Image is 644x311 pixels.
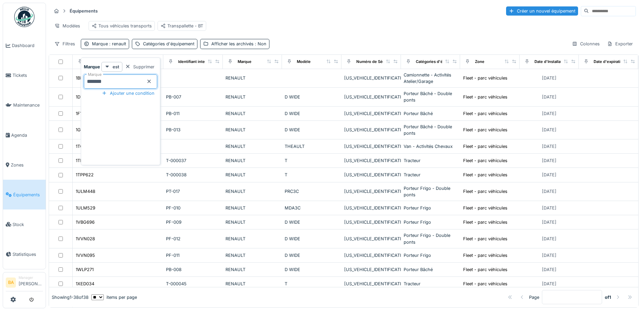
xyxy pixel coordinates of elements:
[463,94,507,100] div: Fleet - parc véhicules
[542,143,556,150] div: [DATE]
[76,94,93,100] div: 1DYU411
[285,110,339,117] div: D WIDE
[166,172,220,178] div: T-000038
[542,172,556,178] div: [DATE]
[225,172,280,178] div: RENAULT
[6,277,16,288] li: BA
[225,94,280,100] div: RENAULT
[76,172,94,178] div: 1TPP622
[225,281,280,287] div: RENAULT
[13,102,43,108] span: Maintenance
[344,75,398,81] div: [US_VEHICLE_IDENTIFICATION_NUMBER]
[113,64,119,70] strong: est
[594,59,625,65] div: Date d'expiration
[225,75,280,81] div: RENAULT
[13,72,43,79] span: Tickets
[225,188,280,195] div: RENAULT
[166,205,220,211] div: PF-010
[542,219,556,225] div: [DATE]
[463,236,507,242] div: Fleet - parc véhicules
[463,205,507,211] div: Fleet - parc véhicules
[166,188,220,195] div: PT-017
[166,127,220,133] div: PB-013
[13,192,43,198] span: Équipements
[463,127,507,133] div: Fleet - parc véhicules
[166,281,220,287] div: T-000045
[166,252,220,259] div: PF-011
[76,143,94,150] div: 1TCR946
[463,110,507,117] div: Fleet - parc véhicules
[122,62,157,71] div: Supprimer
[542,157,556,164] div: [DATE]
[76,75,94,81] div: 1BBY233
[225,143,280,150] div: RENAULT
[463,252,507,259] div: Fleet - parc véhicules
[225,236,280,242] div: RENAULT
[225,266,280,273] div: RENAULT
[178,59,211,65] div: Identifiant interne
[285,205,339,211] div: MDA3C
[344,219,398,225] div: [US_VEHICLE_IDENTIFICATION_NUMBER]
[344,172,398,178] div: [US_VEHICLE_IDENTIFICATION_NUMBER]
[285,94,339,100] div: D WIDE
[404,157,458,164] div: Tracteur
[534,59,568,65] div: Date d'Installation
[605,294,611,301] strong: of 1
[91,294,137,301] div: items per page
[542,266,556,273] div: [DATE]
[76,266,94,273] div: 1WLP271
[67,8,100,14] strong: Équipements
[166,157,220,164] div: T-000037
[463,281,507,287] div: Fleet - parc véhicules
[225,219,280,225] div: RENAULT
[211,41,266,47] div: Afficher les archivés
[529,294,539,301] div: Page
[161,23,203,29] div: Transpallette - BT
[463,75,507,81] div: Fleet - parc véhicules
[344,252,398,259] div: [US_VEHICLE_IDENTIFICATION_NUMBER]
[92,23,152,29] div: Tous véhicules transports
[166,219,220,225] div: PF-009
[19,275,43,290] li: [PERSON_NAME]
[416,59,463,65] div: Catégories d'équipement
[344,188,398,195] div: [US_VEHICLE_IDENTIFICATION_NUMBER]
[51,39,78,49] div: Filtres
[14,7,34,27] img: Badge_color-CXgf-gQk.svg
[225,110,280,117] div: RENAULT
[225,205,280,211] div: RENAULT
[344,281,398,287] div: [US_VEHICLE_IDENTIFICATION_NUMBER]
[344,157,398,164] div: [US_VEHICLE_IDENTIFICATION_NUMBER]
[404,266,458,273] div: Porteur Bâché
[13,221,43,228] span: Stock
[404,185,458,198] div: Porteur Frigo - Double ponts
[87,72,103,77] label: Marque
[76,127,95,133] div: 1GYA550
[404,232,458,245] div: Porteur Frigo - Double ponts
[542,281,556,287] div: [DATE]
[76,188,95,195] div: 1ULM448
[404,205,458,211] div: Porteur Frigo
[404,219,458,225] div: Porteur Frigo
[542,94,556,100] div: [DATE]
[285,252,339,259] div: D WIDE
[344,110,398,117] div: [US_VEHICLE_IDENTIFICATION_NUMBER]
[404,281,458,287] div: Tracteur
[254,41,266,46] span: : Non
[542,252,556,259] div: [DATE]
[238,59,252,65] div: Marque
[285,143,339,150] div: THEAULT
[344,205,398,211] div: [US_VEHICLE_IDENTIFICATION_NUMBER]
[166,236,220,242] div: PF-012
[84,64,100,70] strong: Marque
[225,252,280,259] div: RENAULT
[344,143,398,150] div: [US_VEHICLE_IDENTIFICATION_NUMBER]
[13,251,43,258] span: Statistiques
[463,188,507,195] div: Fleet - parc véhicules
[542,236,556,242] div: [DATE]
[76,252,95,259] div: 1VVN095
[12,42,43,49] span: Dashboard
[475,59,484,65] div: Zone
[463,219,507,225] div: Fleet - parc véhicules
[76,110,94,117] div: 1FYY597
[542,188,556,195] div: [DATE]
